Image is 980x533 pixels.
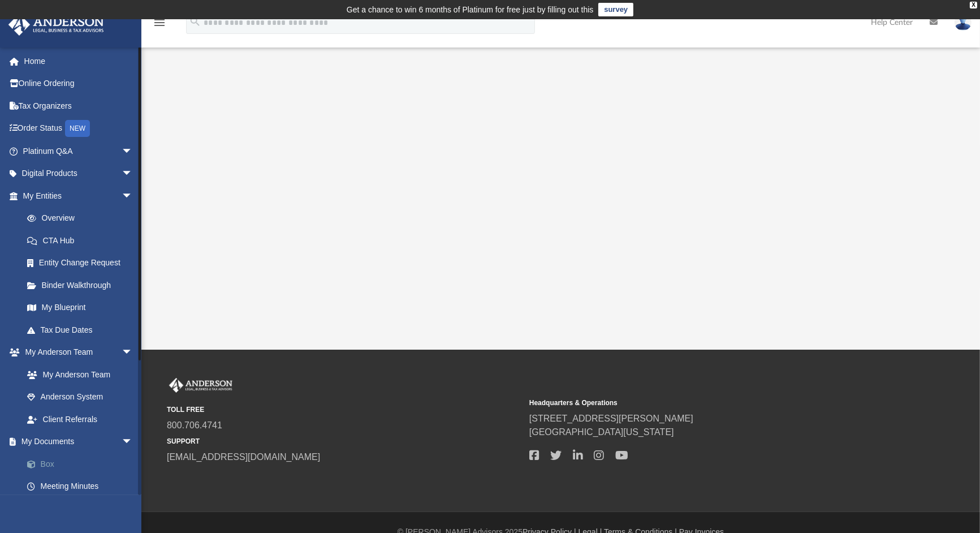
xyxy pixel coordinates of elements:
img: Anderson Advisors Platinum Portal [167,378,235,393]
a: Order StatusNEW [8,117,150,140]
div: Get a chance to win 6 months of Platinum for free just by filling out this [347,3,594,16]
a: [STREET_ADDRESS][PERSON_NAME] [529,414,693,423]
a: survey [598,3,633,16]
small: SUPPORT [167,436,521,446]
small: Headquarters & Operations [529,398,884,408]
a: 800.706.4741 [167,420,222,430]
span: arrow_drop_down [122,140,144,163]
a: Tax Due Dates [16,319,150,341]
a: Meeting Minutes [16,475,150,498]
span: arrow_drop_down [122,341,144,364]
div: close [970,2,977,8]
a: Anderson System [16,386,144,409]
a: Entity Change Request [16,252,150,274]
a: My Anderson Teamarrow_drop_down [8,341,144,364]
i: menu [153,16,166,29]
a: My Anderson Team [16,363,139,386]
div: NEW [65,120,90,137]
a: My Blueprint [16,296,144,319]
img: User Pic [955,14,972,31]
a: Home [8,50,150,72]
a: menu [153,22,166,29]
i: search [189,15,201,28]
a: Binder Walkthrough [16,274,150,296]
a: Platinum Q&Aarrow_drop_down [8,140,150,162]
a: Overview [16,207,150,230]
a: [GEOGRAPHIC_DATA][US_STATE] [529,427,674,437]
a: My Entitiesarrow_drop_down [8,184,150,207]
span: arrow_drop_down [122,184,144,208]
a: Digital Productsarrow_drop_down [8,162,150,185]
span: arrow_drop_down [122,162,144,186]
a: [EMAIL_ADDRESS][DOMAIN_NAME] [167,452,320,462]
a: My Documentsarrow_drop_down [8,431,150,453]
img: Anderson Advisors Platinum Portal [5,14,107,36]
a: Box [16,453,150,475]
span: arrow_drop_down [122,431,144,454]
a: Tax Organizers [8,94,150,117]
a: CTA Hub [16,229,150,252]
small: TOLL FREE [167,405,521,415]
a: Online Ordering [8,72,150,95]
a: Client Referrals [16,408,144,431]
